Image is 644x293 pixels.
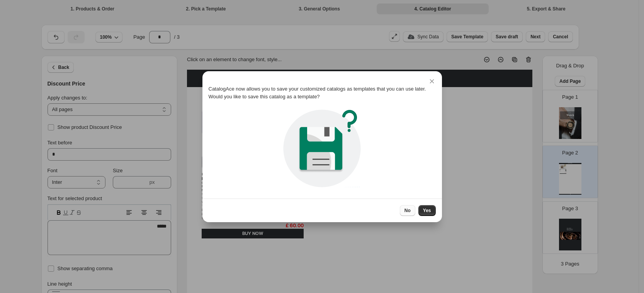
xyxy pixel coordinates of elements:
span: No [404,207,411,214]
span: Yes [423,207,431,214]
button: Yes [418,205,436,216]
img: pickTemplate [280,107,364,190]
button: No [400,205,415,216]
p: CatalogAce now allows you to save your customized catalogs as templates that you can use later. W... [209,85,436,101]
